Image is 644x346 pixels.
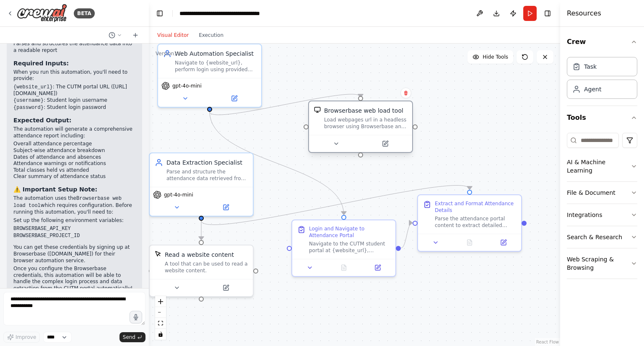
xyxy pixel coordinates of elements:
[536,340,559,344] a: React Flow attribution
[567,248,637,279] button: Web Scraping & Browsing
[13,60,69,67] strong: Required Inputs:
[165,250,234,259] div: Read a website content
[16,334,36,341] span: Improve
[435,215,516,229] div: Parse the attendance portal content to extract detailed attendance information for the student. F...
[202,202,249,212] button: Open in side panel
[567,182,637,204] button: File & Document
[175,59,256,73] div: Navigate to {website_url}, perform login using provided {username} and {password}, access the att...
[105,30,125,40] button: Switch to previous chat
[13,195,135,216] p: The automation uses the which requires configuration. Before running this automation, you'll need...
[155,296,166,340] div: React Flow controls
[363,263,392,273] button: Open in side panel
[483,54,508,60] span: Hide Tools
[452,238,488,248] button: No output available
[308,102,413,155] div: BrowserbaseLoadToolBrowserbase web load toolLoad webpages url in a headless browser using Browser...
[13,266,135,292] p: Once you configure the Browserbase credentials, this automation will be able to handle the comple...
[130,311,142,323] button: Click to speak your automation idea
[13,84,135,97] li: : The CUTM portal URL ([URL][DOMAIN_NAME])
[13,160,135,167] li: Attendance warnings or notifications
[13,126,135,139] p: The automation will generate a comprehensive attendance report including:
[309,240,390,254] div: Navigate to the CUTM student portal at {website_url}, perform login using the provided student cr...
[584,85,601,93] div: Agent
[13,97,135,104] li: : Student login username
[567,30,637,54] button: Crew
[400,88,411,98] button: Delete node
[13,105,44,111] code: {password}
[13,84,53,90] code: {website_url}
[584,62,597,71] div: Task
[13,147,135,154] li: Subject-wise attendance breakdown
[13,233,80,239] code: BROWSERBASE_PROJECT_ID
[13,186,97,193] strong: ⚠️ Important Setup Note:
[155,307,166,318] button: zoom out
[149,152,254,217] div: Data Extraction SpecialistParse and structure the attendance data retrieved from the portal into ...
[172,83,202,89] span: gpt-4o-mini
[13,141,135,147] li: Overall attendance percentage
[194,30,229,40] button: Execution
[154,8,166,19] button: Hide left sidebar
[567,106,637,129] button: Tools
[205,89,365,120] g: Edge from 8a78027b-17d8-4394-a2b2-83cb126afecc to b86634a1-8e18-4c4e-ae9b-a1a892ed9636
[309,225,390,239] div: Login and Navigate to Attendance Portal
[155,296,166,307] button: zoom in
[179,9,274,18] nav: breadcrumb
[401,219,412,252] g: Edge from 4e4d2f7f-4a1b-4de7-a9a3-1aed2f01457b to e5d32e14-3c04-4bcd-bf6e-ccd50cb4510c
[210,93,258,103] button: Open in side panel
[205,111,348,214] g: Edge from 8a78027b-17d8-4394-a2b2-83cb126afecc to 4e4d2f7f-4a1b-4de7-a9a3-1aed2f01457b
[157,44,262,108] div: Web Automation SpecialistNavigate to {website_url}, perform login using provided {username} and {...
[13,196,122,209] code: Browserbase web load tool
[291,219,396,277] div: Login and Navigate to Attendance PortalNavigate to the CUTM student portal at {website_url}, perf...
[13,226,71,232] code: BROWSERBASE_API_KEY
[17,4,67,23] img: Logo
[13,244,135,264] p: You can get these credentials by signing up at Browserbase ([DOMAIN_NAME]) for their browser auto...
[13,154,135,161] li: Dates of attendance and absences
[155,250,161,257] img: ScrapeElementFromWebsiteTool
[13,34,135,54] li: - Parses and structures the attendance data into a readable report
[467,50,513,64] button: Hide Tools
[417,194,522,252] div: Extract and Format Attendance DetailsParse the attendance portal content to extract detailed atte...
[435,200,516,214] div: Extract and Format Attendance Details
[164,191,193,198] span: gpt-4o-mini
[567,226,637,248] button: Search & Research
[13,217,135,224] p: Set up the following environment variables:
[197,181,474,229] g: Edge from 4e0b1f96-2ccd-4fd9-a562-cc7b7a387e89 to e5d32e14-3c04-4bcd-bf6e-ccd50cb4510c
[152,30,194,40] button: Visual Editor
[567,151,637,181] button: AI & Machine Learning
[361,139,409,149] button: Open in side panel
[3,332,40,343] button: Improve
[324,106,403,115] div: Browserbase web load tool
[489,238,518,248] button: Open in side panel
[197,220,205,240] g: Edge from 4e0b1f96-2ccd-4fd9-a562-cc7b7a387e89 to e0478b2a-ae97-4005-a0c9-5baac5c5cd8a
[567,129,637,286] div: Tools
[175,49,256,58] div: Web Automation Specialist
[129,30,142,40] button: Start a new chat
[567,54,637,106] div: Crew
[155,329,166,340] button: toggle interactivity
[13,69,135,82] p: When you run this automation, you'll need to provide:
[13,117,71,124] strong: Expected Output:
[123,334,135,341] span: Send
[13,173,135,180] li: Clear summary of attendance status
[326,263,362,273] button: No output available
[13,98,44,103] code: {username}
[165,261,248,274] div: A tool that can be used to read a website content.
[74,8,95,18] div: BETA
[166,168,248,182] div: Parse and structure the attendance data retrieved from the portal into a clear, readable format s...
[314,106,321,113] img: BrowserbaseLoadTool
[149,245,254,297] div: ScrapeElementFromWebsiteToolRead a website contentA tool that can be used to read a website content.
[202,283,249,293] button: Open in side panel
[567,8,601,18] h4: Resources
[13,104,135,111] li: : Student login password
[324,116,407,130] div: Load webpages url in a headless browser using Browserbase and return the contents
[119,332,145,342] button: Send
[542,8,553,19] button: Hide right sidebar
[156,50,177,57] div: Version 1
[567,204,637,226] button: Integrations
[13,167,135,174] li: Total classes held vs attended
[166,158,248,167] div: Data Extraction Specialist
[155,318,166,329] button: fit view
